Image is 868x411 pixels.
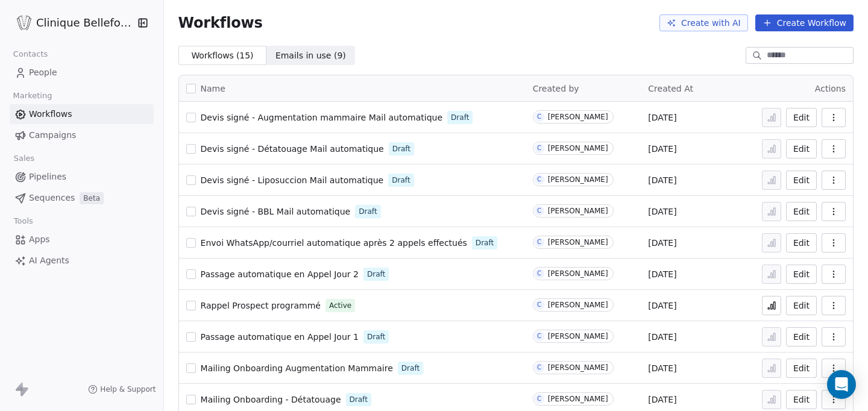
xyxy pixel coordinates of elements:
[201,268,359,280] a: Passage automatique en Appel Jour 2
[201,207,351,216] span: Devis signé - BBL Mail automatique
[10,230,154,249] a: Apps
[755,14,854,31] button: Create Workflow
[10,63,154,83] a: People
[201,144,384,154] span: Devis signé - Détatouage Mail automatique
[786,139,817,158] button: Edit
[648,394,676,406] span: [DATE]
[29,171,66,183] span: Pipelines
[786,233,817,253] button: Edit
[786,171,817,190] button: Edit
[786,108,817,127] button: Edit
[8,149,40,168] span: Sales
[10,167,154,187] a: Pipelines
[537,112,541,122] div: C
[537,300,541,310] div: C
[476,237,494,248] span: Draft
[201,362,393,374] a: Mailing Onboarding Augmentation Mammaire
[8,87,57,105] span: Marketing
[88,384,156,394] a: Help & Support
[786,202,817,221] button: Edit
[537,143,541,153] div: C
[201,301,321,310] span: Rappel Prospect programmé
[29,254,69,267] span: AI Agents
[178,14,263,31] span: Workflows
[537,206,541,216] div: C
[815,84,846,93] span: Actions
[14,13,129,33] button: Clinique Bellefontaine
[548,238,608,246] div: [PERSON_NAME]
[548,395,608,403] div: [PERSON_NAME]
[201,205,351,218] a: Devis signé - BBL Mail automatique
[392,175,410,186] span: Draft
[8,45,53,63] span: Contacts
[786,390,817,409] a: Edit
[648,362,676,374] span: [DATE]
[29,192,75,204] span: Sequences
[201,143,384,155] a: Devis signé - Détatouage Mail automatique
[201,237,467,249] a: Envoi WhatsApp/courriel automatique après 2 appels effectués
[29,129,76,142] span: Campaigns
[548,144,608,152] div: [PERSON_NAME]
[201,394,341,406] a: Mailing Onboarding - Détatouage
[659,14,748,31] button: Create with AI
[29,66,57,79] span: People
[367,269,385,280] span: Draft
[648,205,676,218] span: [DATE]
[537,331,541,341] div: C
[786,265,817,284] button: Edit
[329,300,351,311] span: Active
[201,238,467,248] span: Envoi WhatsApp/courriel automatique après 2 appels effectués
[201,113,442,122] span: Devis signé - Augmentation mammaire Mail automatique
[10,188,154,208] a: SequencesBeta
[367,331,385,342] span: Draft
[201,175,384,185] span: Devis signé - Liposuccion Mail automatique
[548,363,608,372] div: [PERSON_NAME]
[648,143,676,155] span: [DATE]
[648,111,676,124] span: [DATE]
[537,394,541,404] div: C
[648,300,676,312] span: [DATE]
[8,212,38,230] span: Tools
[29,108,72,121] span: Workflows
[786,327,817,347] button: Edit
[786,296,817,315] button: Edit
[10,251,154,271] a: AI Agents
[548,207,608,215] div: [PERSON_NAME]
[36,15,134,31] span: Clinique Bellefontaine
[201,269,359,279] span: Passage automatique en Appel Jour 2
[201,83,225,95] span: Name
[29,233,50,246] span: Apps
[201,395,341,404] span: Mailing Onboarding - Détatouage
[648,237,676,249] span: [DATE]
[648,174,676,186] span: [DATE]
[401,363,420,374] span: Draft
[201,174,384,186] a: Devis signé - Liposuccion Mail automatique
[100,384,156,394] span: Help & Support
[537,269,541,278] div: C
[350,394,368,405] span: Draft
[537,237,541,247] div: C
[548,332,608,340] div: [PERSON_NAME]
[201,111,442,124] a: Devis signé - Augmentation mammaire Mail automatique
[533,84,579,93] span: Created by
[359,206,377,217] span: Draft
[648,331,676,343] span: [DATE]
[548,113,608,121] div: [PERSON_NAME]
[451,112,469,123] span: Draft
[537,363,541,372] div: C
[548,301,608,309] div: [PERSON_NAME]
[10,104,154,124] a: Workflows
[201,300,321,312] a: Rappel Prospect programmé
[548,175,608,184] div: [PERSON_NAME]
[201,331,359,343] a: Passage automatique en Appel Jour 1
[10,125,154,145] a: Campaigns
[786,359,817,378] button: Edit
